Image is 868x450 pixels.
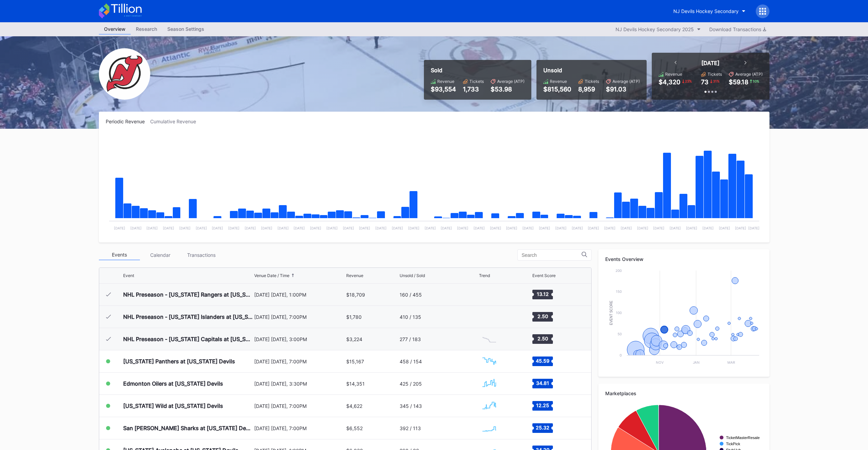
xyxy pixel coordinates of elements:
div: [DATE] [DATE], 7:00PM [254,359,345,364]
button: NJ Devils Hockey Secondary 2025 [612,25,704,34]
text: 45.59 [536,358,549,364]
div: San [PERSON_NAME] Sharks at [US_STATE] Devils [123,425,252,432]
text: Event Score [609,300,613,325]
div: Season Settings [162,24,209,34]
text: 13.12 [537,291,549,297]
text: [DATE] [522,226,534,230]
div: Transactions [181,250,222,260]
div: NHL Preseason - [US_STATE] Capitals at [US_STATE] Devils (Split Squad) [123,336,252,342]
div: $18,709 [346,292,365,298]
svg: Chart title [479,286,500,303]
div: Event Score [532,273,556,278]
div: $93,554 [431,86,456,93]
svg: Chart title [479,353,500,370]
div: NJ Devils Hockey Secondary [673,8,739,14]
div: Revenue [665,72,682,77]
text: [DATE] [735,226,746,230]
div: 23 % [684,78,692,84]
div: 392 / 113 [400,425,421,431]
div: $3,224 [346,336,362,342]
div: $91.03 [606,86,640,93]
text: 200 [616,268,622,273]
text: [DATE] [473,226,484,230]
div: $4,320 [659,78,681,86]
button: Download Transactions [706,25,769,34]
div: Edmonton Oilers at [US_STATE] Devils [123,380,223,387]
div: Trend [479,273,490,278]
text: [DATE] [588,226,599,230]
div: Download Transactions [709,26,766,32]
text: 2.50 [537,336,548,341]
text: [DATE] [310,226,321,230]
div: Tickets [708,72,722,77]
div: [DATE] [DATE], 7:00PM [254,403,345,409]
text: [DATE] [245,226,256,230]
text: 25.32 [536,425,549,430]
text: [DATE] [506,226,517,230]
div: Average (ATP) [612,79,640,84]
div: 8,959 [578,86,599,93]
text: [DATE] [539,226,550,230]
div: NJ Devils Hockey Secondary 2025 [616,26,694,32]
svg: Chart title [106,133,763,236]
div: $14,351 [346,381,365,387]
div: Overview [99,24,131,35]
div: 10 % [752,78,760,84]
div: [US_STATE] Panthers at [US_STATE] Devils [123,358,235,365]
div: Unsold / Sold [400,273,425,278]
text: [DATE] [555,226,566,230]
div: Sold [431,67,524,74]
div: [DATE] [DATE], 1:00PM [254,292,345,298]
div: $15,167 [346,359,364,364]
div: Event [123,273,134,278]
div: 425 / 205 [400,381,422,387]
div: [US_STATE] Wild at [US_STATE] Devils [123,402,223,409]
text: [DATE] [571,226,583,230]
div: Unsold [543,67,640,74]
text: [DATE] [228,226,239,230]
div: Marketplaces [605,390,763,396]
div: [DATE] [701,60,720,66]
text: 12.25 [536,402,549,408]
text: [DATE] [163,226,174,230]
div: [DATE] [DATE], 7:00PM [254,425,345,431]
div: 458 / 154 [400,359,422,364]
div: 1,733 [463,86,484,93]
text: Nov [656,360,664,364]
div: Tickets [469,79,484,84]
text: [DATE] [620,226,632,230]
div: 410 / 135 [400,314,421,320]
div: 160 / 455 [400,292,422,298]
text: [DATE] [359,226,370,230]
div: Research [131,24,162,34]
div: $59.18 [729,78,748,86]
div: 345 / 143 [400,403,422,409]
div: $6,552 [346,425,363,431]
text: TicketMasterResale [726,436,760,440]
svg: Chart title [479,397,500,414]
div: Cumulative Revenue [150,118,202,124]
text: [DATE] [392,226,403,230]
text: [DATE] [748,226,760,230]
div: $1,780 [346,314,362,320]
div: Average (ATP) [735,72,763,77]
div: [DATE] [DATE], 3:00PM [254,336,345,342]
div: Average (ATP) [497,79,524,84]
text: [DATE] [604,226,616,230]
text: [DATE] [408,226,419,230]
div: Periodic Revenue [106,118,150,124]
text: [DATE] [490,226,501,230]
div: Revenue [346,273,363,278]
text: Jan [692,360,699,364]
text: 150 [616,289,622,293]
div: 277 / 183 [400,336,421,342]
text: 100 [616,311,622,315]
div: Revenue [437,79,454,84]
text: [DATE] [718,226,730,230]
text: [DATE] [702,226,713,230]
text: [DATE] [375,226,387,230]
text: [DATE] [686,226,697,230]
div: Events Overview [605,256,763,262]
text: 34.81 [536,380,549,386]
img: NJ_Devils_Hockey_Secondary.png [99,48,150,100]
